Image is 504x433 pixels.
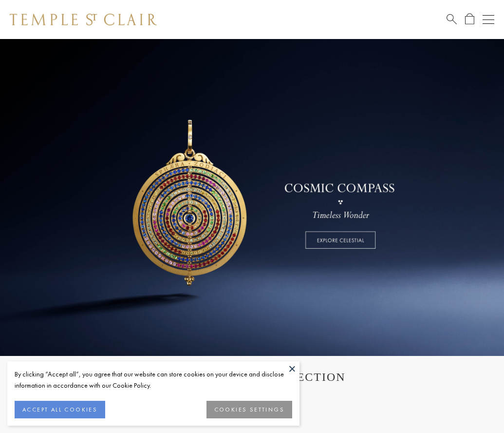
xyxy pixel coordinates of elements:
button: Open navigation [483,14,494,25]
button: COOKIES SETTINGS [206,401,292,418]
img: Temple St. Clair [10,14,157,25]
a: Search [447,13,457,25]
a: Open Shopping Bag [465,13,474,25]
div: By clicking “Accept all”, you agree that our website can store cookies on your device and disclos... [15,369,292,391]
button: ACCEPT ALL COOKIES [15,401,105,418]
